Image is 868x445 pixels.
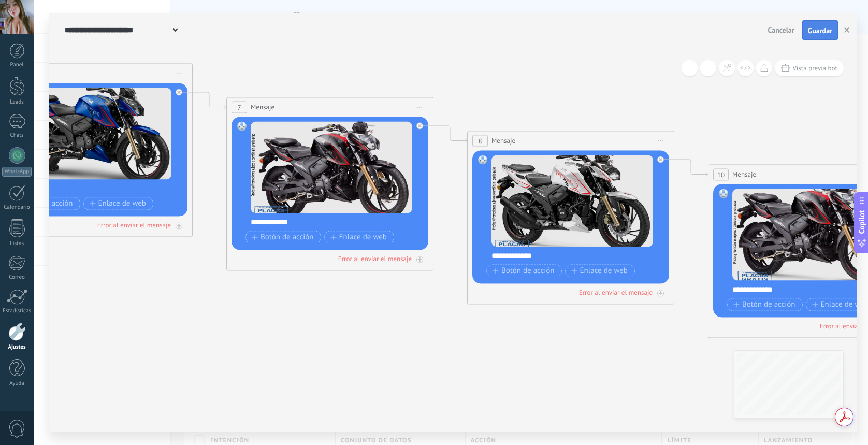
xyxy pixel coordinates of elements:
span: Botón de acción [11,199,73,208]
button: Guardar [802,20,838,40]
img: 2528eb26-d1e5-4c5e-8aee-1ad6c6878e46 [10,88,171,179]
div: Leads [2,99,32,106]
button: Enlace de web [324,231,394,243]
div: Correo [2,274,32,281]
span: Mensaje [732,169,756,179]
span: Botón de acción [733,300,795,309]
div: Ajustes [2,344,32,351]
span: Enlace de web [571,267,628,275]
span: Guardar [808,27,832,34]
span: Botón de acción [493,267,555,275]
span: Copilot [857,210,867,234]
div: Error al enviar el mensaje [97,221,171,229]
div: Panel [2,62,32,68]
span: 7 [237,103,241,112]
span: Cancelar [768,25,794,35]
div: Calendario [2,204,32,211]
div: Chats [2,132,32,139]
span: 10 [717,170,725,179]
button: Enlace de web [83,197,153,210]
div: Estadísticas [2,308,32,314]
span: 8 [478,137,482,146]
img: b8c4587e-ac09-4a24-b76c-ff78aaac7479 [491,155,653,247]
span: Enlace de web [90,199,146,208]
span: Mensaje [491,136,515,146]
button: Vista previa bot [775,60,844,76]
div: Listas [2,240,32,247]
button: Botón de acción [486,264,562,277]
div: Error al enviar el mensaje [579,288,653,297]
span: Vista previa bot [792,64,837,73]
div: Error al enviar el mensaje [338,254,412,263]
button: Botón de acción [727,298,803,311]
span: Botón de acción [252,233,314,241]
span: Mensaje [251,102,274,112]
div: Ayuda [2,380,32,387]
span: Enlace de web [330,233,387,241]
div: WhatsApp [2,167,32,177]
img: fd50b08b-c30d-40d9-8b07-02b5cda89839 [251,121,412,213]
button: Botón de acción [5,197,80,210]
button: Enlace de web [565,264,635,277]
button: Botón de acción [245,231,321,243]
button: Cancelar [764,22,799,38]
